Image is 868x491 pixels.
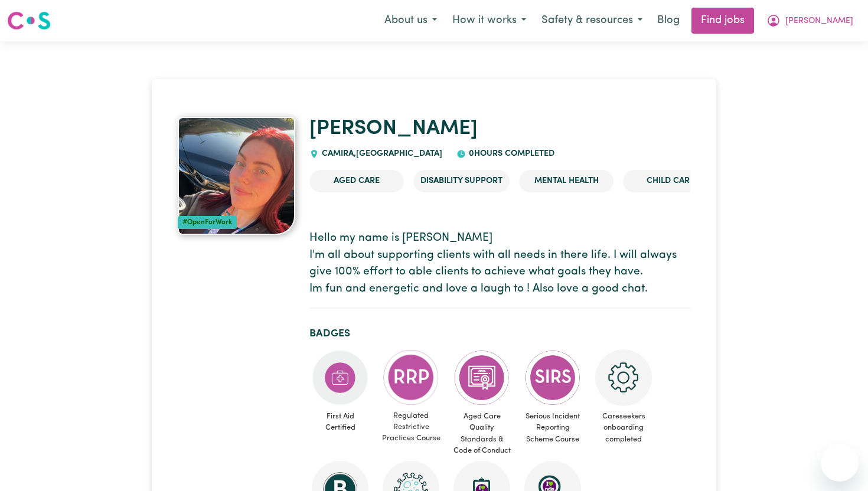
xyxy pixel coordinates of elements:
span: Aged Care Quality Standards & Code of Conduct [451,406,513,461]
span: Serious Incident Reporting Scheme Course [522,406,583,450]
span: Careseekers onboarding completed [593,406,654,450]
p: Hello my name is [PERSON_NAME] I'm all about supporting clients with all needs in there life. I w... [309,230,690,298]
img: CS Academy: Careseekers Onboarding course completed [595,349,652,406]
h2: Badges [309,328,690,340]
img: CS Academy: Regulated Restrictive Practices course completed [383,349,439,405]
button: How it works [445,8,534,33]
img: Taylor-Rose [178,117,295,235]
span: First Aid Certified [309,406,371,438]
a: [PERSON_NAME] [309,119,478,139]
li: Child care [623,170,717,192]
span: CAMIRA , [GEOGRAPHIC_DATA] [319,149,442,158]
img: Care and support worker has completed First Aid Certification [312,349,368,406]
li: Disability Support [413,170,510,192]
a: Find jobs [691,8,754,34]
a: Careseekers logo [7,7,51,34]
span: Regulated Restrictive Practices Course [380,405,442,449]
span: [PERSON_NAME] [785,15,853,28]
button: My Account [759,8,861,33]
img: Careseekers logo [7,10,51,31]
a: Taylor-Rose's profile picture'#OpenForWork [178,117,295,235]
li: Aged Care [309,170,404,192]
div: #OpenForWork [178,216,237,229]
li: Mental Health [519,170,614,192]
span: 0 hours completed [466,149,554,158]
button: About us [377,8,445,33]
a: Blog [650,8,687,34]
button: Safety & resources [534,8,650,33]
img: CS Academy: Aged Care Quality Standards & Code of Conduct course completed [453,349,510,406]
iframe: Button to launch messaging window [821,444,859,482]
img: CS Academy: Serious Incident Reporting Scheme course completed [524,349,581,406]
